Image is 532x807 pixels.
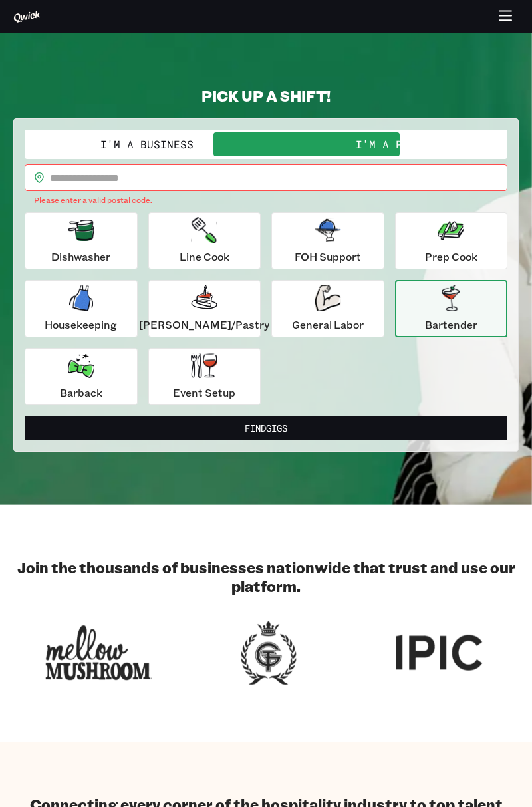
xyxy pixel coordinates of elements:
p: Event Setup [173,385,235,401]
p: Dishwasher [51,249,110,265]
button: FindGigs [25,416,507,440]
img: Logo for Georgian Terrace [215,617,322,689]
button: Housekeeping [25,280,138,337]
p: [PERSON_NAME]/Pastry [139,317,269,333]
button: Event Setup [148,348,261,405]
h2: Join the thousands of businesses nationwide that trust and use our platform. [13,558,519,595]
p: Barback [60,385,102,401]
button: General Labor [271,280,384,337]
button: Barback [25,348,138,405]
p: Line Cook [180,249,229,265]
p: FOH Support [295,249,361,265]
img: Logo for Mellow Mushroom [45,617,152,689]
button: I'm a Business [27,132,266,156]
p: Housekeeping [45,317,117,333]
img: Logo for IPIC [386,617,492,689]
button: FOH Support [271,212,384,269]
h2: PICK UP A SHIFT! [13,86,519,105]
button: Line Cook [148,212,261,269]
button: I'm a Pro [266,132,505,156]
button: Prep Cook [395,212,508,269]
button: [PERSON_NAME]/Pastry [148,280,261,337]
p: General Labor [292,317,364,333]
p: Prep Cook [425,249,477,265]
p: Please enter a valid postal code. [34,194,498,207]
p: Bartender [425,317,477,333]
button: Bartender [395,280,508,337]
button: Dishwasher [25,212,138,269]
